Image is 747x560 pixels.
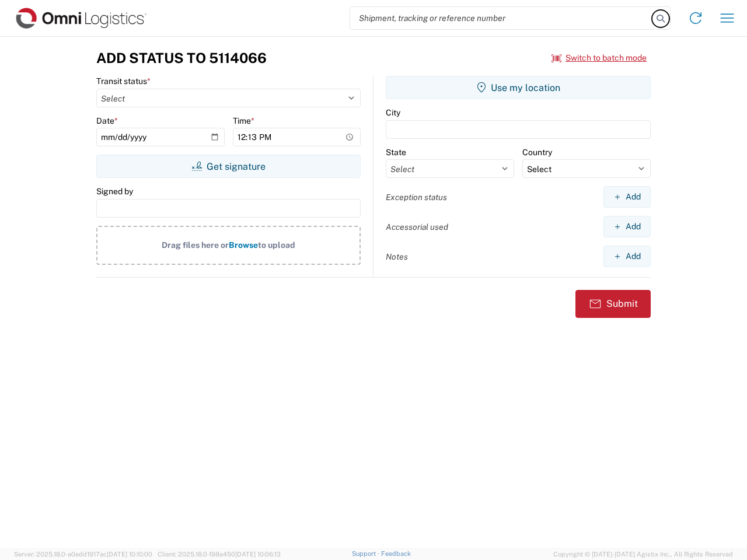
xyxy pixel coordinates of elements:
[386,107,400,118] label: City
[553,549,733,559] span: Copyright © [DATE]-[DATE] Agistix Inc., All Rights Reserved
[386,222,448,232] label: Accessorial used
[381,550,411,557] a: Feedback
[352,550,381,557] a: Support
[350,7,652,29] input: Shipment, tracking or reference number
[258,240,295,250] span: to upload
[386,76,651,99] button: Use my location
[162,240,229,250] span: Drag files here or
[575,290,651,318] button: Submit
[603,246,651,267] button: Add
[14,551,152,558] span: Server: 2025.18.0-a0edd1917ac
[603,216,651,237] button: Add
[386,192,447,202] label: Exception status
[96,116,118,126] label: Date
[96,76,151,86] label: Transit status
[96,155,361,178] button: Get signature
[603,186,651,208] button: Add
[96,186,133,197] label: Signed by
[229,240,258,250] span: Browse
[522,147,552,157] label: Country
[386,251,408,262] label: Notes
[235,551,281,558] span: [DATE] 10:06:13
[386,147,406,157] label: State
[551,48,647,68] button: Switch to batch mode
[96,50,267,66] h3: Add Status to 5114066
[233,116,254,126] label: Time
[107,551,152,558] span: [DATE] 10:10:00
[158,551,281,558] span: Client: 2025.18.0-198a450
